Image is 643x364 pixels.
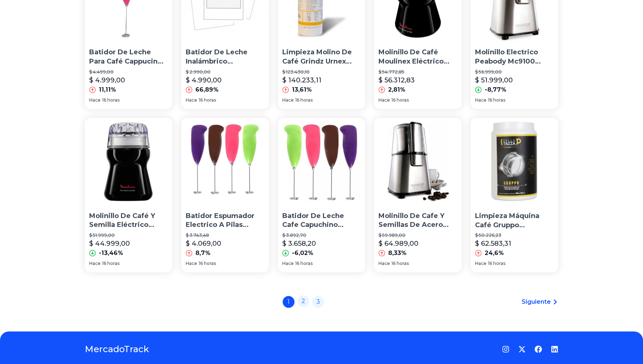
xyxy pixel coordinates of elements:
[378,48,457,66] p: Molinillo De Café Moulinex Eléctrico Outlet
[89,69,168,75] p: $ 4.499,00
[471,118,558,272] a: Limpieza Máquina Café Gruppo DescalcificanteLimpieza Máquina Café Gruppo Descalcificante$ 50.226,...
[378,232,457,238] p: $ 59.989,00
[378,261,390,266] span: Hace
[195,249,211,258] p: 8,7%
[282,261,294,266] span: Hace
[278,118,366,272] a: Batidor De Leche Cafe Capuchino Crema Espumador A Pila Batidor De Leche Cafe Capuchino Crema Espu...
[518,346,526,353] a: Twitter
[99,249,123,258] p: -13,46%
[502,346,509,353] a: Instagram
[374,118,462,272] a: Molinillo De Cafe Y Semillas De Acero Smartchef Peabody 220wMolinillo De Cafe Y Semillas De Acero...
[89,238,130,249] p: $ 44.999,00
[475,97,487,103] span: Hace
[378,97,390,103] span: Hace
[391,97,409,103] span: 16 horas
[488,97,505,103] span: 16 horas
[475,232,554,238] p: $ 50.226,23
[374,118,462,205] img: Molinillo De Cafe Y Semillas De Acero Smartchef Peabody 220w
[102,97,119,103] span: 16 horas
[551,346,558,353] a: LinkedIn
[522,297,551,306] span: Siguiente
[186,211,265,230] p: Batidor Espumador Electrico A Pilas Leche Cafe Espumador
[85,118,172,272] a: Molinillo De Café Y Semilla Eléctrico MoulinexMolinillo De Café Y Semilla Eléctrico Moulinex$ 51....
[186,48,265,66] p: Batidor De Leche Inalámbrico Capucchino Café A Pila
[89,97,101,103] span: Hace
[378,75,415,85] p: $ 56.312,83
[282,232,361,238] p: $ 3.892,70
[475,211,554,230] p: Limpieza Máquina Café Gruppo Descalcificante
[475,261,487,266] span: Hace
[199,97,216,103] span: 16 horas
[85,343,149,355] a: MercadoTrack
[388,249,407,258] p: 8,33%
[278,118,366,205] img: Batidor De Leche Cafe Capuchino Crema Espumador A Pila
[181,118,269,205] img: Batidor Espumador Electrico A Pilas Leche Cafe Espumador
[295,97,313,103] span: 16 horas
[378,69,457,75] p: $ 54.772,85
[295,261,313,266] span: 16 horas
[297,295,309,307] a: 2
[378,238,418,249] p: $ 64.989,00
[186,97,197,103] span: Hace
[102,261,119,266] span: 16 horas
[388,85,405,94] p: 2,81%
[186,238,221,249] p: $ 4.069,00
[475,48,554,66] p: Molinillo Electrico Peabody Mc9100 Apto Para Café Y Semillas
[282,97,294,103] span: Hace
[535,346,542,353] a: Facebook
[475,75,513,85] p: $ 51.999,00
[89,211,168,230] p: Molinillo De Café Y Semilla Eléctrico Moulinex
[312,296,324,308] a: 3
[282,75,321,85] p: $ 140.233,11
[282,48,361,66] p: Limpieza Molino De Café Grindz Urnex Barista
[485,85,506,94] p: -8,77%
[89,261,101,266] span: Hace
[475,238,511,249] p: $ 62.583,31
[199,261,216,266] span: 16 horas
[488,261,505,266] span: 16 horas
[522,297,558,306] a: Siguiente
[186,69,265,75] p: $ 2.990,00
[195,85,219,94] p: 66,89%
[471,118,558,205] img: Limpieza Máquina Café Gruppo Descalcificante
[485,249,504,258] p: 24,6%
[282,69,361,75] p: $ 123.430,10
[292,85,312,94] p: 13,61%
[186,75,222,85] p: $ 4.990,00
[89,75,125,85] p: $ 4.999,00
[89,48,168,66] p: Batidor De Leche Para Café Cappucino Espuma Pettish Online
[391,261,409,266] span: 16 horas
[292,249,313,258] p: -6,02%
[181,118,269,272] a: Batidor Espumador Electrico A Pilas Leche Cafe EspumadorBatidor Espumador Electrico A Pilas Leche...
[378,211,457,230] p: Molinillo De Cafe Y Semillas De Acero Smartchef Peabody 220w
[89,232,168,238] p: $ 51.999,00
[282,238,316,249] p: $ 3.658,20
[186,232,265,238] p: $ 3.743,48
[99,85,116,94] p: 11,11%
[186,261,197,266] span: Hace
[85,118,172,205] img: Molinillo De Café Y Semilla Eléctrico Moulinex
[475,69,554,75] p: $ 56.999,00
[282,211,361,230] p: Batidor De Leche Cafe Capuchino Crema Espumador A Pila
